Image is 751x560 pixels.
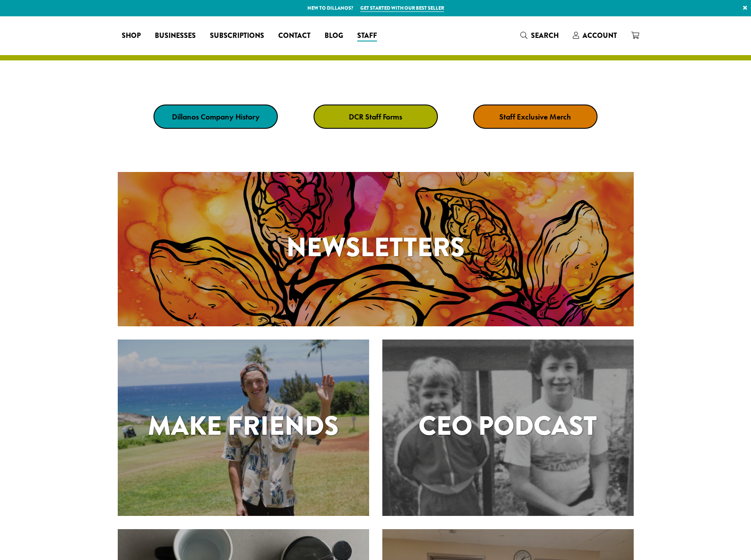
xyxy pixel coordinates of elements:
a: Newsletters [118,172,634,326]
span: Subscriptions [210,30,264,41]
span: Blog [325,30,343,41]
a: Staff [350,29,384,43]
strong: DCR Staff Forms [349,112,402,122]
span: Search [531,30,559,41]
a: Dillanos Company History [153,105,278,129]
a: CEO Podcast [382,340,634,516]
a: Make Friends [118,340,369,516]
a: Search [513,28,566,43]
a: DCR Staff Forms [314,105,438,129]
h1: Newsletters [118,228,634,267]
strong: Staff Exclusive Merch [499,112,571,122]
a: Get started with our best seller [360,4,444,12]
span: Contact [278,30,310,41]
strong: Dillanos Company History [172,112,260,122]
span: Businesses [155,30,196,41]
a: Shop [115,29,148,43]
span: Staff [357,30,377,41]
a: Staff Exclusive Merch [473,105,598,129]
h1: Make Friends [118,406,369,446]
span: Account [583,30,617,41]
span: Shop [122,30,141,41]
h1: CEO Podcast [382,406,634,446]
